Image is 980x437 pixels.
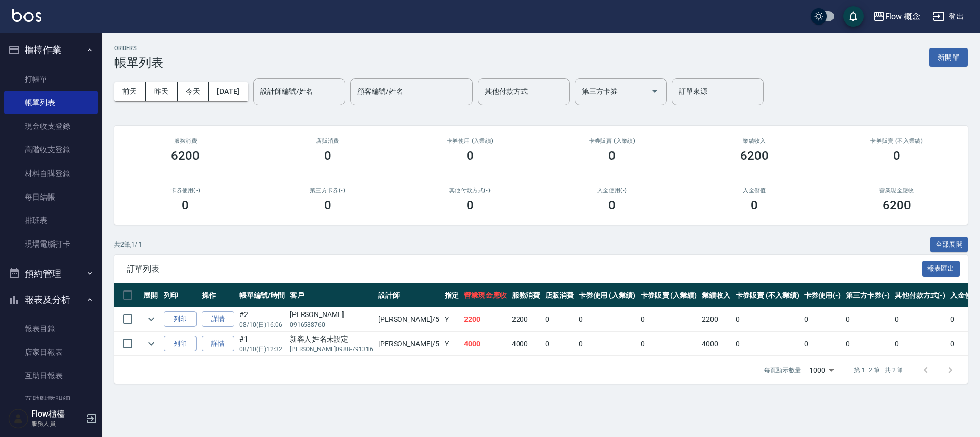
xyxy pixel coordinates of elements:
td: 0 [892,332,948,356]
button: 列印 [164,311,197,327]
td: 0 [543,332,576,356]
th: 帳單編號/時間 [237,283,287,307]
td: 0 [733,332,801,356]
td: 0 [638,307,700,331]
td: 0 [892,307,948,331]
button: 列印 [164,336,197,352]
th: 設計師 [376,283,442,307]
th: 卡券使用(-) [802,283,844,307]
h3: 0 [608,149,616,163]
th: 營業現金應收 [461,283,509,307]
h3: 6200 [171,149,200,163]
h3: 0 [608,198,616,212]
p: 08/10 (日) 12:32 [239,345,285,354]
a: 報表目錄 [4,317,98,341]
td: #2 [237,307,287,331]
button: 登出 [928,7,968,26]
p: 08/10 (日) 16:06 [239,320,285,329]
h2: 店販消費 [269,138,387,144]
p: 第 1–2 筆 共 2 筆 [854,366,903,375]
td: 0 [733,307,801,331]
p: 服務人員 [31,419,83,428]
h3: 6200 [883,198,911,212]
td: #1 [237,332,287,356]
p: [PERSON_NAME]0988-791316 [290,345,373,354]
a: 高階收支登錄 [4,138,98,161]
button: expand row [143,311,159,327]
a: 材料自購登錄 [4,162,98,185]
h2: ORDERS [114,45,163,52]
h3: 6200 [740,149,769,163]
td: 0 [843,332,892,356]
th: 店販消費 [543,283,576,307]
h3: 0 [182,198,189,212]
th: 其他付款方式(-) [892,283,948,307]
div: Flow 概念 [885,10,921,23]
h3: 0 [751,198,758,212]
img: Person [8,408,29,429]
a: 打帳單 [4,67,98,91]
p: 0916588760 [290,320,373,329]
td: 0 [843,307,892,331]
button: Flow 概念 [869,6,925,27]
button: 新開單 [929,48,968,67]
th: 客戶 [287,283,376,307]
th: 卡券使用 (入業績) [576,283,638,307]
h2: 營業現金應收 [838,187,955,194]
a: 新開單 [929,52,968,62]
h2: 業績收入 [696,138,814,144]
button: 報表及分析 [4,286,98,313]
h3: 0 [467,149,474,163]
a: 詳情 [202,311,234,327]
td: 0 [638,332,700,356]
button: 櫃檯作業 [4,37,98,63]
h3: 0 [893,149,900,163]
h3: 服務消費 [127,138,244,144]
div: [PERSON_NAME] [290,309,373,320]
h2: 卡券販賣 (入業績) [553,138,671,144]
button: 報表匯出 [922,261,960,277]
h2: 入金使用(-) [553,187,671,194]
a: 報表匯出 [922,263,960,273]
div: 1000 [805,356,838,384]
td: [PERSON_NAME] /5 [376,307,442,331]
td: 2200 [509,307,543,331]
th: 卡券販賣 (不入業績) [733,283,801,307]
th: 第三方卡券(-) [843,283,892,307]
a: 現場電腦打卡 [4,232,98,256]
td: 4000 [699,332,733,356]
a: 互助點數明細 [4,387,98,411]
button: Open [647,83,663,100]
h3: 0 [324,198,331,212]
td: 0 [576,307,638,331]
button: expand row [143,336,159,351]
td: 0 [576,332,638,356]
th: 列印 [161,283,199,307]
td: Y [442,307,461,331]
td: 0 [802,332,844,356]
td: 4000 [461,332,509,356]
th: 展開 [141,283,161,307]
a: 店家日報表 [4,341,98,364]
p: 每頁顯示數量 [764,366,801,375]
th: 指定 [442,283,461,307]
td: 0 [543,307,576,331]
td: 4000 [509,332,543,356]
h2: 卡券販賣 (不入業績) [838,138,955,144]
th: 服務消費 [509,283,543,307]
a: 排班表 [4,209,98,232]
td: 2200 [461,307,509,331]
h2: 其他付款方式(-) [411,187,529,194]
a: 每日結帳 [4,185,98,209]
button: [DATE] [209,82,248,101]
h5: Flow櫃檯 [31,409,83,419]
h3: 0 [467,198,474,212]
a: 詳情 [202,336,234,352]
h3: 0 [324,149,331,163]
h2: 第三方卡券(-) [269,187,387,194]
a: 現金收支登錄 [4,114,98,138]
span: 訂單列表 [127,264,922,274]
h2: 卡券使用(-) [127,187,244,194]
button: 全部展開 [930,237,968,253]
th: 操作 [199,283,237,307]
